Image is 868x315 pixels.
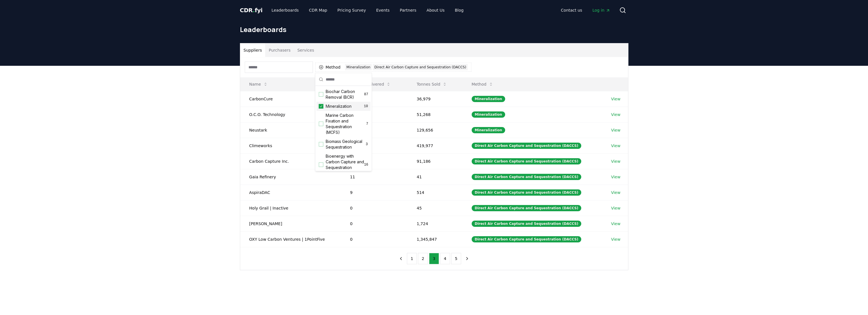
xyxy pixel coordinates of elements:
[472,127,505,133] div: Mineralization
[341,122,408,138] td: 4,032
[364,104,368,109] span: 10
[611,96,620,102] a: View
[240,231,341,247] td: OXY Low Carbon Ventures | 1PointFive
[240,107,341,122] td: O.C.O. Technology
[326,139,365,150] span: Biomass Geological Sequestration
[407,122,462,138] td: 129,656
[396,253,406,264] button: previous page
[304,5,332,15] a: CDR Map
[472,158,582,164] div: Direct Air Carbon Capture and Sequestration (DACCS)
[588,5,614,15] a: Log in
[472,96,505,102] div: Mineralization
[240,91,341,107] td: CarbonCure
[366,122,368,126] span: 7
[472,111,505,118] div: Mineralization
[364,92,368,97] span: 87
[407,231,462,247] td: 1,345,847
[611,174,620,180] a: View
[467,79,498,90] button: Method
[611,221,620,227] a: View
[611,112,620,117] a: View
[372,5,394,15] a: Events
[395,5,421,15] a: Partners
[472,205,582,211] div: Direct Air Carbon Capture and Sequestration (DACCS)
[365,142,368,147] span: 3
[364,162,368,167] span: 16
[556,5,587,15] a: Contact us
[373,64,467,70] div: Direct Air Carbon Capture and Sequestration (DACCS)
[315,63,471,72] button: MethodMineralizationDirect Air Carbon Capture and Sequestration (DACCS)
[407,253,417,264] button: 1
[472,189,582,196] div: Direct Air Carbon Capture and Sequestration (DACCS)
[240,25,628,34] h1: Leaderboards
[341,185,408,200] td: 9
[407,169,462,185] td: 41
[240,200,341,216] td: Holy Grail | Inactive
[341,138,408,153] td: 1,073
[326,89,364,100] span: Biochar Carbon Removal (BCR)
[240,122,341,138] td: Neustark
[462,253,472,264] button: next page
[341,91,408,107] td: 23,191
[472,236,582,242] div: Direct Air Carbon Capture and Sequestration (DACCS)
[245,79,272,90] button: Name
[326,113,366,135] span: Marine Carbon Fixation and Sequestration (MCFS)
[240,43,265,57] button: Suppliers
[611,190,620,195] a: View
[341,231,408,247] td: 0
[326,153,364,176] span: Bioenergy with Carbon Capture and Sequestration (BECCS)
[267,5,303,15] a: Leaderboards
[253,7,255,14] span: .
[472,174,582,180] div: Direct Air Carbon Capture and Sequestration (DACCS)
[333,5,370,15] a: Pricing Survey
[341,153,408,169] td: 237
[345,64,372,70] div: Mineralization
[341,200,408,216] td: 0
[407,185,462,200] td: 514
[341,216,408,231] td: 0
[412,79,451,90] button: Tonnes Sold
[240,169,341,185] td: Gaia Refinery
[407,107,462,122] td: 51,268
[450,5,468,15] a: Blog
[407,138,462,153] td: 419,977
[407,91,462,107] td: 36,979
[422,5,449,15] a: About Us
[326,103,352,109] span: Mineralization
[451,253,461,264] button: 5
[429,253,439,264] button: 3
[556,5,614,15] nav: Main
[418,253,428,264] button: 2
[407,153,462,169] td: 91,186
[240,185,341,200] td: AspiraDAC
[611,205,620,211] a: View
[341,169,408,185] td: 11
[611,158,620,164] a: View
[267,5,468,15] nav: Main
[240,216,341,231] td: [PERSON_NAME]
[341,107,408,122] td: 15,840
[240,7,263,14] span: CDR fyi
[265,43,294,57] button: Purchasers
[240,153,341,169] td: Carbon Capture Inc.
[240,6,263,14] a: CDR.fyi
[407,216,462,231] td: 1,724
[440,253,450,264] button: 4
[472,143,582,149] div: Direct Air Carbon Capture and Sequestration (DACCS)
[611,143,620,149] a: View
[240,138,341,153] td: Climeworks
[407,200,462,216] td: 45
[294,43,317,57] button: Services
[472,221,582,227] div: Direct Air Carbon Capture and Sequestration (DACCS)
[611,236,620,242] a: View
[592,7,610,13] span: Log in
[611,127,620,133] a: View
